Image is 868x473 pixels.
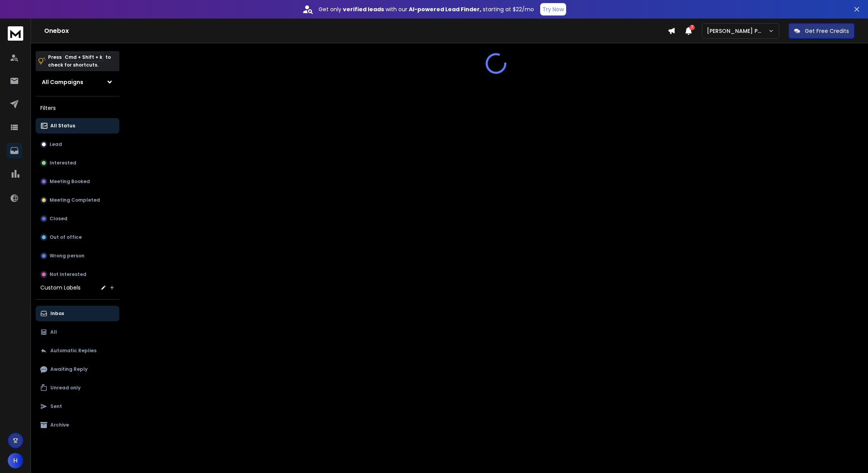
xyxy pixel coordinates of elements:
span: Cmd + Shift + k [64,53,103,62]
button: Wrong person [36,248,119,264]
p: Interested [50,160,76,166]
p: Get Free Credits [805,27,849,35]
p: Automatic Replies [50,348,96,354]
button: Meeting Completed [36,192,119,208]
h1: Onebox [44,26,668,36]
button: Sent [36,399,119,414]
p: Lead [50,141,62,147]
p: Sent [50,403,62,410]
p: Archive [50,422,69,428]
button: Awaiting Reply [36,362,119,377]
h3: Filters [36,103,119,113]
button: Meeting Booked [36,174,119,189]
p: Meeting Booked [50,178,90,185]
button: Automatic Replies [36,343,119,358]
button: All [36,324,119,340]
strong: AI-powered Lead Finder, [409,5,481,13]
p: All [50,329,57,335]
button: All Campaigns [36,74,119,90]
button: Get Free Credits [789,23,854,39]
p: Meeting Completed [50,197,100,203]
h3: Custom Labels [40,284,81,291]
button: Lead [36,137,119,152]
button: Inbox [36,306,119,321]
p: [PERSON_NAME] Partners [707,27,768,35]
strong: verified leads [343,5,384,13]
button: Not Interested [36,267,119,282]
p: Inbox [50,310,64,317]
button: All Status [36,118,119,134]
button: Try Now [540,3,566,15]
p: Closed [50,216,67,222]
p: Out of office [50,234,82,240]
button: Archive [36,417,119,433]
img: logo [8,26,23,41]
h1: All Campaigns [42,78,83,86]
p: Press to check for shortcuts. [48,53,111,69]
button: Unread only [36,380,119,396]
button: Out of office [36,230,119,245]
button: H [8,453,23,468]
span: 7 [689,25,695,30]
p: Try Now [542,5,564,13]
p: Get only with our starting at $22/mo [319,5,534,13]
p: Awaiting Reply [50,366,88,372]
p: All Status [50,123,75,129]
p: Wrong person [50,253,84,259]
button: Closed [36,211,119,226]
button: Interested [36,155,119,171]
p: Unread only [50,385,81,391]
p: Not Interested [50,271,86,278]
